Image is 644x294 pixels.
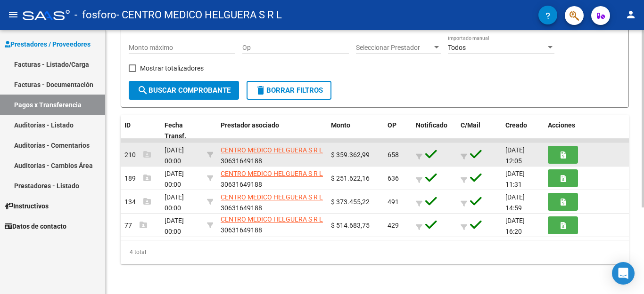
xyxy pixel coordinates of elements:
[255,86,323,95] span: Borrar Filtros
[121,115,161,146] datatable-header-cell: ID
[505,146,525,165] span: [DATE] 12:05
[247,81,331,100] button: Borrar Filtros
[217,115,327,146] datatable-header-cell: Prestador asociado
[331,198,370,206] span: $ 373.455,22
[388,222,399,229] span: 429
[221,215,323,234] span: 30631649188
[161,115,203,146] datatable-header-cell: Fecha Transf.
[137,85,149,96] mat-icon: search
[5,201,49,211] span: Instructivos
[448,44,466,51] span: Todos
[165,193,184,212] span: [DATE] 00:00
[8,9,19,20] mat-icon: menu
[124,222,147,229] span: 77
[625,9,636,20] mat-icon: person
[388,175,399,182] span: 636
[124,198,151,206] span: 134
[140,63,204,74] span: Mostrar totalizadores
[388,198,399,206] span: 491
[5,221,66,231] span: Datos de contacto
[124,151,151,159] span: 210
[548,121,575,129] span: Acciones
[165,121,186,140] span: Fecha Transf.
[221,121,279,129] span: Prestador asociado
[388,121,396,129] span: OP
[124,121,131,129] span: ID
[221,215,323,223] span: CENTRO MEDICO HELGUERA S R L
[612,262,635,285] div: Open Intercom Messenger
[416,121,447,129] span: Notificado
[412,115,457,146] datatable-header-cell: Notificado
[221,193,323,212] span: 30631649188
[356,44,432,52] span: Seleccionar Prestador
[384,115,412,146] datatable-header-cell: OP
[116,5,282,25] span: - CENTRO MEDICO HELGUERA S R L
[165,146,184,165] span: [DATE] 00:00
[544,115,629,146] datatable-header-cell: Acciones
[505,121,527,129] span: Creado
[74,5,116,25] span: - fosforo
[5,39,91,49] span: Prestadores / Proveedores
[505,170,525,188] span: [DATE] 11:31
[331,121,350,129] span: Monto
[327,115,384,146] datatable-header-cell: Monto
[137,86,231,95] span: Buscar Comprobante
[121,240,629,264] div: 4 total
[331,175,370,182] span: $ 251.622,16
[221,170,323,177] span: CENTRO MEDICO HELGUERA S R L
[502,115,544,146] datatable-header-cell: Creado
[331,151,370,159] span: $ 359.362,99
[124,175,151,182] span: 189
[221,146,323,154] span: CENTRO MEDICO HELGUERA S R L
[505,217,525,235] span: [DATE] 16:20
[505,193,525,212] span: [DATE] 14:59
[221,146,323,165] span: 30631649188
[165,217,184,235] span: [DATE] 00:00
[331,222,370,229] span: $ 514.683,75
[461,121,480,129] span: C/Mail
[129,81,239,100] button: Buscar Comprobante
[388,151,399,159] span: 658
[165,170,184,188] span: [DATE] 00:00
[457,115,502,146] datatable-header-cell: C/Mail
[255,85,266,96] mat-icon: delete
[221,193,323,201] span: CENTRO MEDICO HELGUERA S R L
[221,170,323,188] span: 30631649188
